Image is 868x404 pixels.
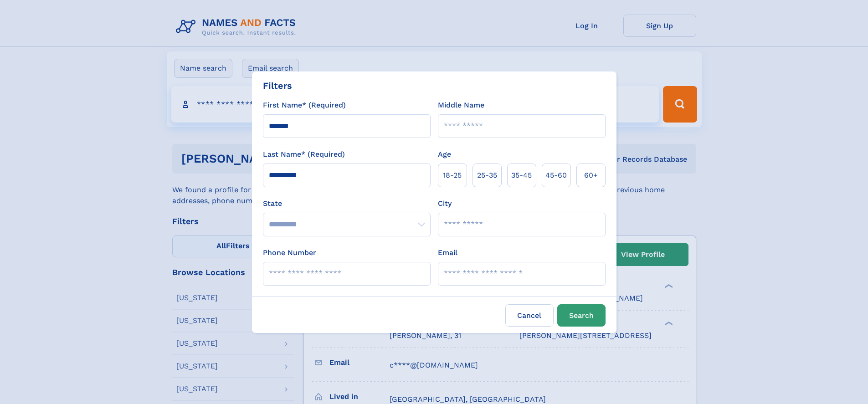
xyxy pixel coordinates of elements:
[584,170,598,181] span: 60+
[438,100,484,111] label: Middle Name
[443,170,462,181] span: 18‑25
[438,149,451,160] label: Age
[263,100,346,111] label: First Name* (Required)
[477,170,497,181] span: 25‑35
[505,304,554,327] label: Cancel
[545,170,567,181] span: 45‑60
[438,198,452,209] label: City
[263,198,431,209] label: State
[263,79,292,92] div: Filters
[511,170,532,181] span: 35‑45
[263,149,345,160] label: Last Name* (Required)
[263,247,316,258] label: Phone Number
[557,304,606,327] button: Search
[438,247,457,258] label: Email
